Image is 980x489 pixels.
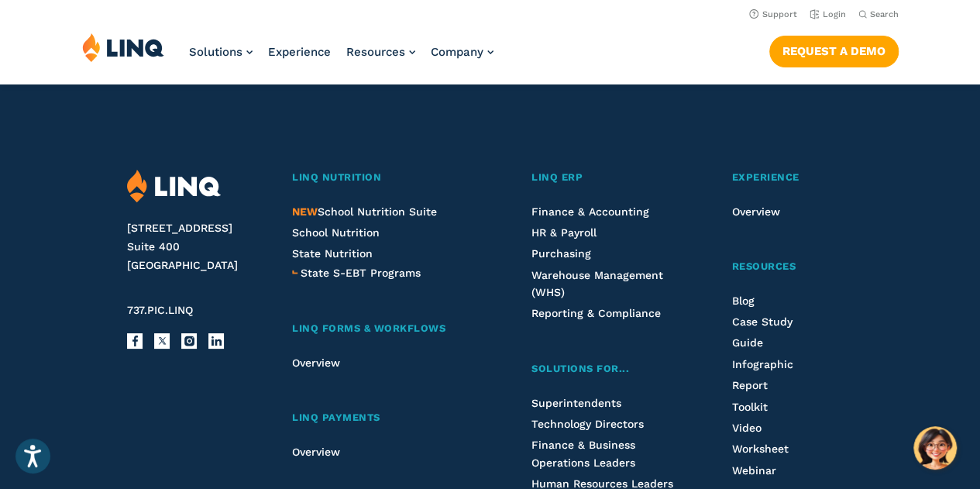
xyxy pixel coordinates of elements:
[749,9,797,19] a: Support
[531,307,661,319] a: Reporting & Compliance
[731,260,796,272] span: Resources
[82,33,164,62] img: LINQ | K‑12 Software
[292,205,318,218] span: NEW
[292,322,445,334] span: LINQ Forms & Workflows
[292,171,381,183] span: LINQ Nutrition
[189,45,242,59] span: Solutions
[731,336,762,349] a: Guide
[531,247,591,260] a: Purchasing
[431,45,493,59] a: Company
[292,321,478,337] a: LINQ Forms & Workflows
[292,247,373,260] a: State Nutrition
[731,170,852,186] a: Experience
[731,443,788,455] a: Worksheet
[870,9,899,19] span: Search
[731,259,852,275] a: Resources
[181,333,197,349] a: Instagram
[189,33,493,84] nav: Primary Navigation
[731,358,793,370] a: Infographic
[531,171,583,183] span: LINQ ERP
[208,333,224,349] a: LinkedIn
[858,9,899,20] button: Open Search Bar
[268,45,331,59] a: Experience
[731,464,775,477] a: Webinar
[346,45,415,59] a: Resources
[731,401,767,413] a: Toolkit
[292,226,380,239] a: School Nutrition
[731,379,767,391] a: Report
[292,205,437,218] span: School Nutrition Suite
[346,45,405,59] span: Resources
[913,426,957,470] button: Hello, have a question? Let’s chat.
[292,205,437,218] a: NEWSchool Nutrition Suite
[127,170,221,203] img: LINQ | K‑12 Software
[731,315,792,328] a: Case Study
[292,410,478,426] a: LINQ Payments
[292,356,340,369] a: Overview
[731,294,754,307] a: Blog
[127,333,143,349] a: Facebook
[301,267,421,279] span: State S-EBT Programs
[769,33,899,67] nav: Button Navigation
[531,269,663,298] a: Warehouse Management (WHS)
[292,446,340,458] a: Overview
[769,36,899,67] a: Request a Demo
[531,226,597,239] a: HR & Payroll
[189,45,253,59] a: Solutions
[531,170,678,186] a: LINQ ERP
[531,397,621,409] a: Superintendents
[154,333,170,349] a: X
[531,205,649,218] a: Finance & Accounting
[731,171,799,183] span: Experience
[127,304,193,316] span: 737.PIC.LINQ
[810,9,846,19] a: Login
[292,170,478,186] a: LINQ Nutrition
[731,205,779,218] a: Overview
[431,45,483,59] span: Company
[301,264,421,281] a: State S-EBT Programs
[531,418,644,430] a: Technology Directors
[531,439,635,468] a: Finance & Business Operations Leaders
[731,422,761,434] a: Video
[292,412,380,423] span: LINQ Payments
[127,219,267,274] address: [STREET_ADDRESS] Suite 400 [GEOGRAPHIC_DATA]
